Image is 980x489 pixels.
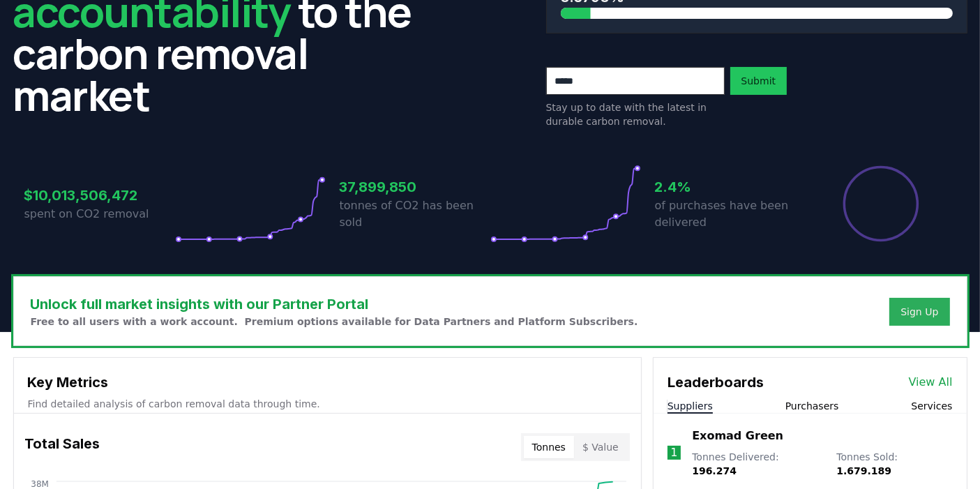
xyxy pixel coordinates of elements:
[31,294,638,315] h3: Unlock full market insights with our Partner Portal
[668,372,764,393] h3: Leaderboards
[28,397,627,411] p: Find detailed analysis of carbon removal data through time.
[670,444,677,461] p: 1
[24,206,175,223] p: spent on CO2 removal
[836,465,891,476] span: 1.679.189
[655,197,806,231] p: of purchases have been delivered
[692,465,737,476] span: 196.274
[692,428,783,444] a: Exomad Green
[842,165,920,243] div: Percentage of sales delivered
[889,298,949,326] button: Sign Up
[900,305,938,319] a: Sign Up
[524,436,574,458] button: Tonnes
[340,176,490,197] h3: 37,899,850
[340,197,490,231] p: tonnes of CO2 has been sold
[31,315,638,329] p: Free to all users with a work account. Premium options available for Data Partners and Platform S...
[911,399,952,413] button: Services
[909,374,953,391] a: View All
[574,436,627,458] button: $ Value
[785,399,839,413] button: Purchasers
[655,176,806,197] h3: 2.4%
[24,185,175,206] h3: $10,013,506,472
[31,479,49,489] tspan: 38M
[668,399,713,413] button: Suppliers
[546,100,725,128] p: Stay up to date with the latest in durable carbon removal.
[692,450,822,478] p: Tonnes Delivered :
[836,450,952,478] p: Tonnes Sold :
[28,372,627,393] h3: Key Metrics
[25,433,100,461] h3: Total Sales
[730,67,787,95] button: Submit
